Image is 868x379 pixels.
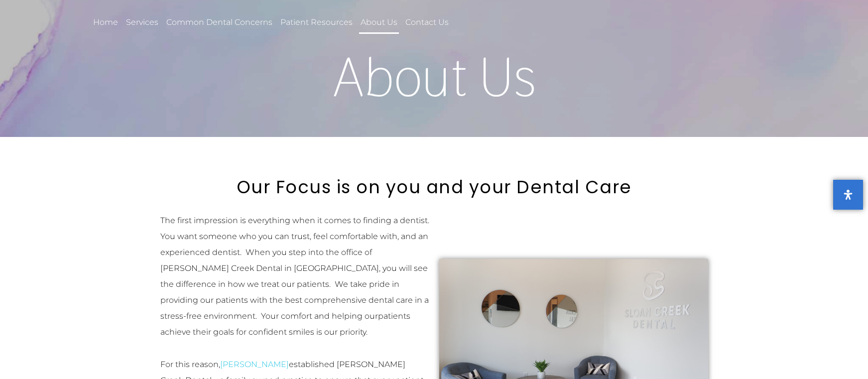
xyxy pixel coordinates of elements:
[404,11,450,34] a: Contact Us
[160,213,429,340] p: The first impression is everything when it comes to finding a dentist. You want someone who you c...
[92,11,597,34] nav: Menu
[124,11,160,34] a: Services
[359,11,399,34] a: About Us
[220,360,289,369] a: [PERSON_NAME]
[92,11,120,34] a: Home
[279,11,354,34] a: Patient Resources
[165,11,274,34] a: Common Dental Concerns
[155,177,713,198] h2: Our Focus is on you and your Dental Care
[150,49,718,104] h1: About Us
[833,180,863,210] button: Open Accessibility Panel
